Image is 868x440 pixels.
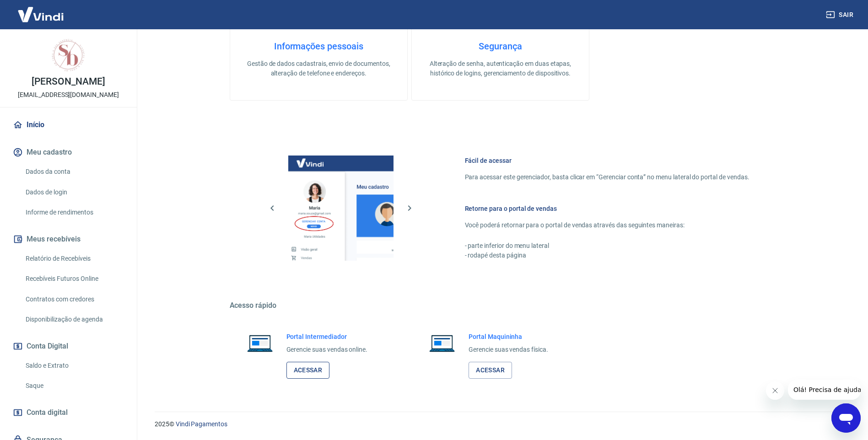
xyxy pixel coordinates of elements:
[176,420,227,428] a: Vindi Pagamentos
[5,6,77,14] span: Olá! Precisa de ajuda?
[465,204,749,213] h6: Retorne para o portal de vendas
[22,310,126,329] a: Disponibilização de agenda
[230,301,771,310] h5: Acesso rápido
[50,37,87,73] img: da6affc6-e9e8-4882-94b9-39dc5199d7ef.jpeg
[22,290,126,309] a: Contratos com credores
[465,241,749,251] p: - parte inferior do menu lateral
[465,172,749,182] p: Para acessar este gerenciador, basta clicar em “Gerenciar conta” no menu lateral do portal de ven...
[245,41,393,52] h4: Informações pessoais
[22,203,126,222] a: Informe de rendimentos
[288,156,394,261] img: Imagem da dashboard mostrando o botão de gerenciar conta na sidebar no lado esquerdo
[11,115,126,135] a: Início
[22,376,126,395] a: Saque
[286,362,330,379] a: Acessar
[22,162,126,181] a: Dados da conta
[824,6,857,23] button: Sair
[22,249,126,268] a: Relatório de Recebíveis
[11,229,126,249] button: Meus recebíveis
[831,403,861,433] iframe: Botão para abrir a janela de mensagens
[22,356,126,375] a: Saldo e Extrato
[766,381,784,400] iframe: Fechar mensagem
[426,41,574,52] h4: Segurança
[241,332,279,354] img: Imagem de um notebook aberto
[423,332,461,354] img: Imagem de um notebook aberto
[465,220,749,230] p: Você poderá retornar para o portal de vendas através das seguintes maneiras:
[788,380,861,400] iframe: Mensagem da empresa
[426,59,574,78] p: Alteração de senha, autenticação em duas etapas, histórico de logins, gerenciamento de dispositivos.
[11,336,126,356] button: Conta Digital
[155,419,846,429] p: 2025 ©
[27,406,68,419] span: Conta digital
[22,269,126,288] a: Recebíveis Futuros Online
[465,156,749,165] h6: Fácil de acessar
[11,402,126,423] a: Conta digital
[18,90,119,100] p: [EMAIL_ADDRESS][DOMAIN_NAME]
[469,345,548,354] p: Gerencie suas vendas física.
[22,183,126,202] a: Dados de login
[469,332,548,341] h6: Portal Maquininha
[245,59,393,78] p: Gestão de dados cadastrais, envio de documentos, alteração de telefone e endereços.
[11,0,70,28] img: Vindi
[286,332,368,341] h6: Portal Intermediador
[32,77,105,86] p: [PERSON_NAME]
[286,345,368,354] p: Gerencie suas vendas online.
[465,251,749,260] p: - rodapé desta página
[469,362,512,379] a: Acessar
[11,142,126,162] button: Meu cadastro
